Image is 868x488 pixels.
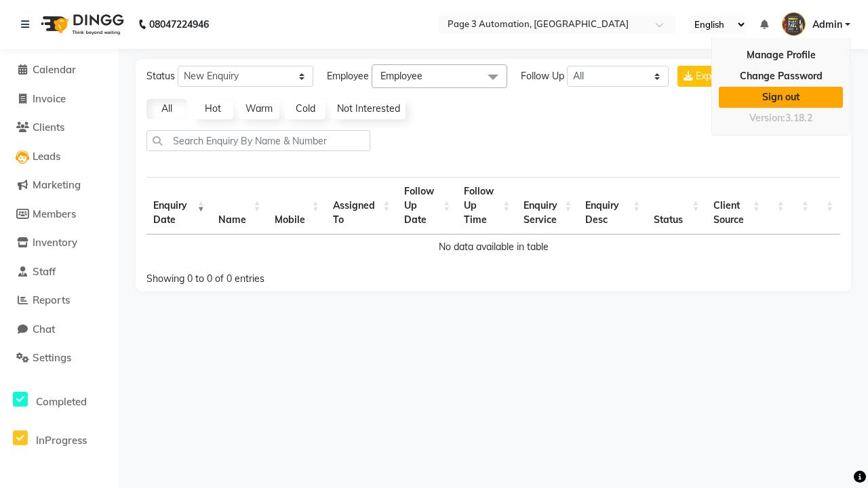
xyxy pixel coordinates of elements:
a: Not Interested [331,99,406,119]
span: Export [696,70,724,82]
a: Settings [3,350,115,366]
th: : activate to sort column ascending [791,177,816,235]
span: Staff [33,265,56,278]
a: All [146,99,187,119]
a: Hot [193,99,233,119]
span: Inventory [33,236,77,249]
th: Mobile : activate to sort column ascending [268,177,326,235]
span: Employee [380,70,422,82]
span: Chat [33,323,55,335]
th: Enquiry Date: activate to sort column ascending [146,177,212,235]
th: Enquiry Desc: activate to sort column ascending [578,177,647,235]
td: No data available in table [146,235,840,260]
th: Follow Up Time : activate to sort column ascending [457,177,517,235]
span: Marketing [33,178,81,191]
img: logo [35,5,127,43]
a: Leads [3,149,115,165]
a: Invoice [3,91,115,107]
a: Cold [285,99,325,119]
a: Members [3,207,115,222]
button: Export [677,66,730,87]
a: Chat [3,322,115,338]
span: Status [146,69,175,83]
input: Search Enquiry By Name & Number [146,130,370,151]
a: Calendar [3,62,115,78]
span: Admin [812,18,842,32]
a: Sign out [719,87,843,108]
div: Showing 0 to 0 of 0 entries [146,264,424,286]
a: Clients [3,120,115,136]
th: Status: activate to sort column ascending [647,177,707,235]
th: Assigned To : activate to sort column ascending [326,177,397,235]
th: Client Source: activate to sort column ascending [707,177,767,235]
span: Clients [33,121,64,134]
span: Leads [33,150,60,163]
b: 08047224946 [149,5,209,43]
a: Marketing [3,178,115,193]
img: Admin [782,12,806,36]
a: Staff [3,264,115,280]
a: Change Password [719,66,843,87]
th: Follow Up Date: activate to sort column ascending [397,177,457,235]
span: InProgress [36,434,87,447]
a: Warm [239,99,279,119]
a: Manage Profile [719,45,843,66]
a: Reports [3,293,115,308]
span: Follow Up [521,69,564,83]
span: Employee [327,69,369,83]
span: Members [33,207,76,220]
span: Reports [33,293,70,306]
a: Inventory [3,235,115,251]
span: Completed [36,395,87,408]
span: Calendar [33,63,76,76]
th: Enquiry Service : activate to sort column ascending [517,177,578,235]
th: Name: activate to sort column ascending [212,177,268,235]
th: : activate to sort column ascending [816,177,840,235]
th: : activate to sort column ascending [767,177,791,235]
span: Invoice [33,92,66,105]
span: Settings [33,351,71,364]
div: Version:3.18.2 [719,108,843,128]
